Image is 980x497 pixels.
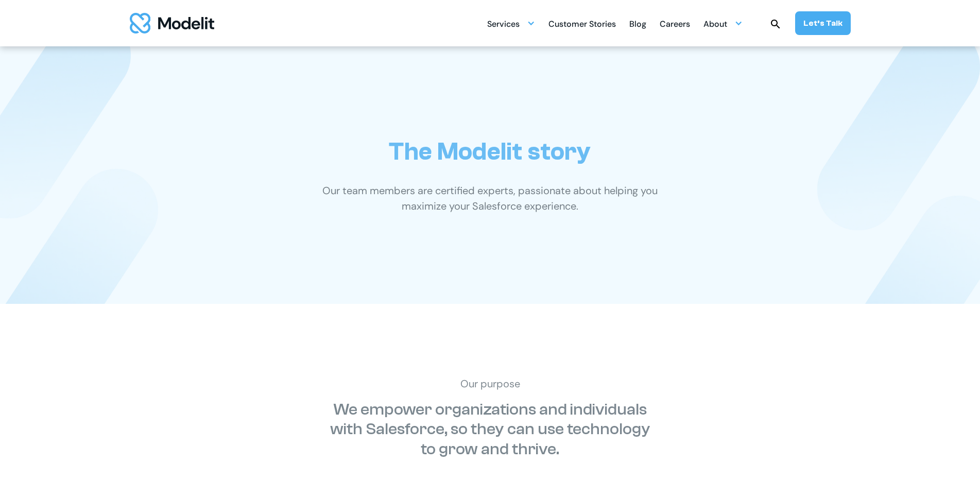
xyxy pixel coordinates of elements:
[389,137,591,166] h1: The Modelit story
[795,11,851,35] a: Let’s Talk
[629,15,646,35] div: Blog
[487,15,520,35] div: Services
[548,13,616,33] a: Customer Stories
[313,183,668,214] p: Our team members are certified experts, passionate about helping you maximize your Salesforce exp...
[660,15,690,35] div: Careers
[660,13,690,33] a: Careers
[130,13,214,33] a: home
[487,13,535,33] div: Services
[703,13,743,33] div: About
[703,15,727,35] div: About
[548,15,616,35] div: Customer Stories
[313,376,668,391] p: Our purpose
[325,400,655,459] p: We empower organizations and individuals with Salesforce, so they can use technology to grow and ...
[629,13,646,33] a: Blog
[130,13,214,33] img: modelit logo
[803,18,843,29] div: Let’s Talk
